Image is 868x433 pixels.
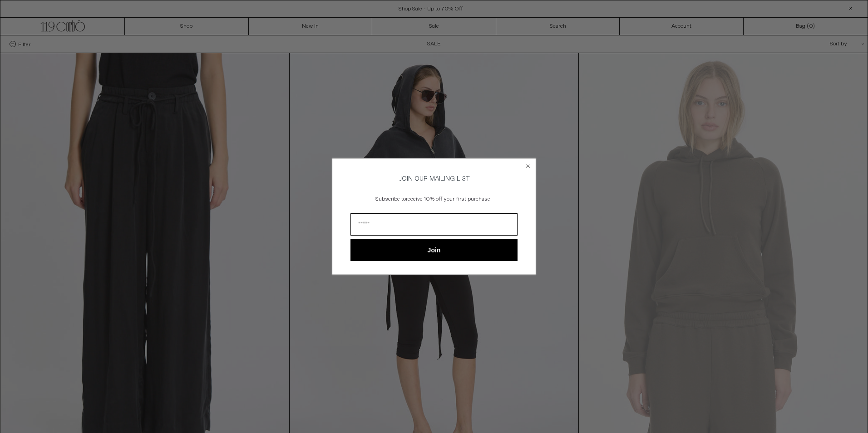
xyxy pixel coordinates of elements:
[350,239,518,261] button: Join
[406,196,490,203] span: receive 10% off your first purchase
[375,196,406,203] span: Subscribe to
[523,161,533,170] button: Close dialog
[350,213,518,236] input: Email
[398,175,470,183] span: JOIN OUR MAILING LIST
